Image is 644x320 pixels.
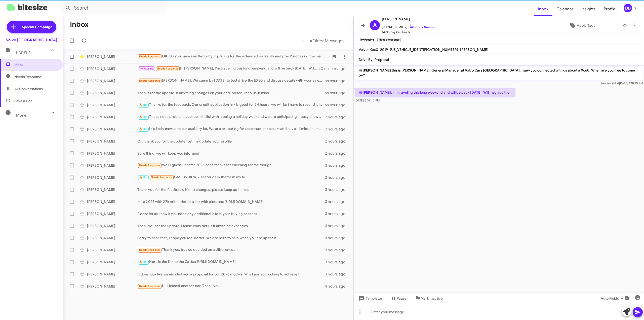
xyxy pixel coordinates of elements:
div: an hour ago [325,90,349,95]
span: All Conversations [14,86,43,91]
div: [PERSON_NAME] [87,163,137,168]
span: Save a Deal [14,98,33,103]
div: [PERSON_NAME] [87,211,137,216]
div: Thanks for the update. If anything changes on your end, please keep us in mind. [137,90,325,95]
div: [PERSON_NAME] [87,66,137,71]
span: Needs Response [157,67,178,70]
span: Inbox [534,2,552,16]
span: Xc60 [370,47,378,52]
div: [PERSON_NAME] [87,235,137,240]
div: [PERSON_NAME] [87,90,137,95]
span: 🔥 Hot [139,260,148,264]
a: Copy Number [409,25,436,29]
div: That's not a problem. Just be mindful with it being a holiday weekend we are anticipating a busy ... [137,114,325,120]
small: Try Pausing [359,38,375,42]
span: Older Messages [312,38,344,44]
div: 40 minutes ago [319,66,349,71]
span: said at [610,81,619,85]
div: [PERSON_NAME] [87,260,137,265]
div: [PERSON_NAME] [87,139,137,144]
input: Search [61,2,167,14]
div: Gas, B6 Ultra, 7 seater dark theme in white. [137,174,325,180]
div: [PERSON_NAME] [87,78,137,83]
span: 🔥 Hot [139,127,148,131]
div: 3 hours ago [325,199,349,204]
span: Proposal [375,57,389,62]
span: « [301,38,304,44]
nav: Page navigation example [298,35,347,46]
div: 3 hours ago [325,223,349,228]
span: Needs Response [139,248,160,252]
div: 3 hours ago [325,163,349,168]
div: Sorry to hear that, I hope you feel better. We are here to help when you are up for it [137,235,325,240]
span: More [16,113,26,118]
span: Special Campaign [22,24,52,29]
div: [PERSON_NAME] [87,175,137,180]
div: Hi [PERSON_NAME], I'm traveling this long weekend and will be back [DATE]. Will msg you then [137,66,319,72]
div: DD [624,4,632,12]
div: It's a 2023 with 27k miles. Here's a link with pictures: [URL][DOMAIN_NAME] [137,199,325,204]
button: Auto Fields [597,294,629,303]
button: Mark Inactive [411,294,447,303]
span: Inbox [14,62,57,67]
span: Try Pausing [139,67,154,70]
span: Needs Response [139,55,160,58]
div: [PERSON_NAME], We came by [DATE] to test drive the EX30 and discuss details with your sales perso... [137,78,325,84]
div: 3 hours ago [325,175,349,180]
div: [PERSON_NAME] [87,199,137,204]
div: OK. Do you have any flexibility in pricing for the extended warranty and pre-Purchasing the maint... [137,54,329,59]
div: Well I guess I prefer 2025 ones thanks for checking for me though [137,162,325,168]
div: Please let us know if you need any additional info in your buying process [137,211,325,216]
div: 2 hours ago [325,139,349,144]
span: Mark Inactive [421,294,443,303]
div: 3 hours ago [325,235,349,240]
button: Pause [387,294,411,303]
div: an hour ago [325,78,349,83]
span: [PERSON_NAME] [460,47,488,52]
div: [PERSON_NAME] [87,127,137,132]
span: Labels [16,51,31,55]
span: 🔥 Hot [139,176,148,179]
button: Previous [298,35,307,46]
div: [PERSON_NAME] [87,272,137,277]
div: Thanks for the feedback. Our credit application link is good for 24 hours, we will just have to r... [137,102,325,108]
span: Auto Fields [601,294,625,303]
div: [PERSON_NAME] [87,115,137,120]
div: [PERSON_NAME] [87,151,137,156]
div: [PERSON_NAME] [87,223,137,228]
a: Special Campaign [7,21,56,33]
span: Templates [358,294,383,303]
div: 3 hours ago [325,211,349,216]
div: Hi! I leased another car. Thank you! [137,283,325,289]
p: Hi [PERSON_NAME] this is [PERSON_NAME], General Manager at Volvo Cars [GEOGRAPHIC_DATA]. I saw yo... [355,66,643,80]
div: Here is the link to the Carfax [URL][DOMAIN_NAME] [137,259,325,265]
div: Thank you, but we decided on a different car. [137,247,325,253]
div: [PERSON_NAME] [87,102,137,108]
button: Templates [354,294,387,303]
div: 2 hours ago [325,127,349,132]
span: Volvo [359,47,368,52]
span: 2019 [380,47,388,52]
span: Sender [DATE] 1:18:10 PM [600,81,643,85]
span: [DATE] 5:16:40 PM [355,98,380,102]
span: A [373,21,377,29]
small: Needs Response [377,38,400,42]
div: Oh, thank you for the update! Let me update your profile [137,139,325,144]
p: Hi [PERSON_NAME], I'm traveling this long weekend and will be back [DATE]. Will msg you then [355,88,515,97]
span: Needs Response [139,164,160,167]
button: DD [619,4,638,12]
a: Calendar [552,2,577,16]
div: It is likely moved to our auxiliary lot. We are preparing for construction to start and have a li... [137,126,325,132]
span: Needs Response [14,74,57,79]
a: Insights [577,2,600,16]
button: Next [307,35,347,46]
div: Volvo [GEOGRAPHIC_DATA] [6,38,57,43]
span: Pause [397,294,407,303]
div: 4 hours ago [325,284,349,289]
span: Needs Response [139,285,160,288]
div: 2 hours ago [325,151,349,156]
button: Apply Tags [544,21,620,30]
div: Thank you for the feedback. If that changes, please keep us in mind [137,187,325,192]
